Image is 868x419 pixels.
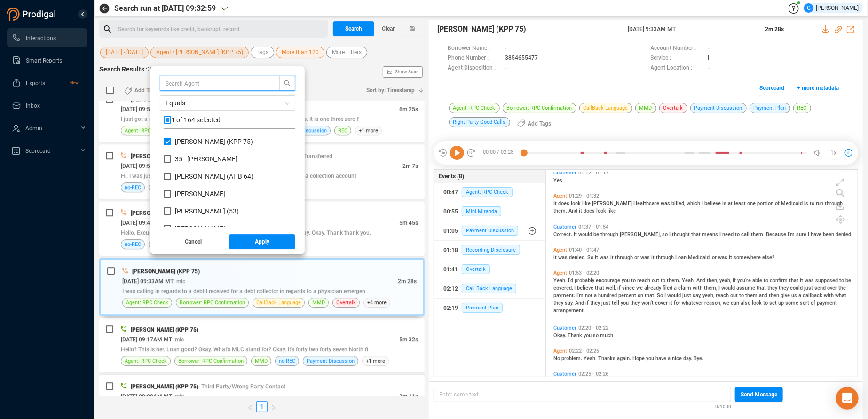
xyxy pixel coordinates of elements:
span: And [575,300,585,306]
span: they [779,285,790,291]
span: through [656,254,675,261]
span: yeah, [702,293,716,299]
span: [PERSON_NAME] [592,200,633,206]
span: Agent: RPC Check [462,187,513,197]
button: Apply [229,234,296,249]
span: to [764,277,770,284]
span: claim [678,285,693,291]
span: somewhere [734,254,762,261]
span: Borrower: RPC Confirmation [180,298,245,307]
span: Healthcare [633,200,661,206]
span: Equals [166,96,290,110]
span: for [674,300,682,306]
span: Interactions [26,35,56,41]
span: [PERSON_NAME], [620,231,662,237]
button: 1x [827,146,840,159]
span: since [622,285,636,291]
span: or [634,254,640,261]
span: does [584,208,596,214]
span: probably [575,277,596,284]
div: [PERSON_NAME] [804,3,859,13]
span: +1 more [355,126,382,135]
span: I [719,231,722,237]
span: some [785,300,800,306]
a: ExportsNew! [12,73,79,92]
span: of [811,300,817,306]
span: they [553,300,565,306]
span: would [578,231,593,237]
span: or [712,254,718,261]
span: + more metadata [797,80,839,95]
span: with [693,285,704,291]
span: So [657,293,664,299]
span: Cancel [185,234,202,249]
span: give [781,293,791,299]
span: been [823,231,836,237]
span: they [630,300,641,306]
span: I [808,231,811,237]
span: 1x [831,145,837,160]
a: Interactions [12,28,79,47]
span: just [682,293,693,299]
span: that [789,277,800,284]
span: covered, [553,285,574,291]
span: a [668,356,672,362]
span: was [718,254,729,261]
span: [PERSON_NAME] (KPP 75) [131,210,198,216]
button: 00:55Mini Miranda [434,202,545,221]
span: was [640,254,651,261]
span: have [811,231,823,237]
span: REC [338,126,347,135]
span: you're [737,277,752,284]
span: call [741,231,751,237]
span: won't [641,300,655,306]
span: can [731,300,741,306]
span: them. [667,277,682,284]
span: a [798,293,803,299]
div: 02:19 [443,300,458,316]
span: 2m 7s [402,163,418,169]
span: Clear [382,21,395,36]
span: Scorecard [759,80,784,95]
span: Agent • [PERSON_NAME] (KPP 75) [156,47,243,58]
span: it [579,208,584,214]
button: More Filters [326,47,367,58]
span: them. [751,231,766,237]
span: [DATE] 09:59AM MT [121,106,172,112]
span: it [800,277,805,284]
img: prodigal-logo [7,8,58,21]
span: filed [663,285,674,291]
span: denied. [569,254,587,261]
span: Yes. [553,177,564,183]
button: 00:47Agent: RPC Check [434,183,545,202]
span: assume [736,285,757,291]
span: us [791,293,798,299]
button: 02:12Call Back Language [434,279,545,298]
span: well, [606,285,617,291]
span: Tags [256,47,268,58]
button: Cancel [160,234,227,249]
span: if [733,277,737,284]
span: does [558,200,571,206]
span: sort [800,300,811,306]
span: Payment Discussion [462,226,518,236]
span: then [769,293,781,299]
span: up [778,300,785,306]
div: 00:55 [443,204,458,219]
div: [PERSON_NAME] (KPP 75)[DATE] 09:33AM MT| mlc2m 28sI was calling in regards to a debt I received f... [99,258,425,316]
span: supposed [815,277,839,284]
span: I [574,285,577,291]
span: Search [345,21,362,36]
span: to [839,277,845,284]
span: I just got a a notification date a text message about a debt collection. Yes. It is one three zero f [121,116,359,122]
span: Medicaid, [688,254,712,261]
span: again. [617,356,632,362]
span: look [571,200,582,206]
span: [DATE] 09:17AM MT [121,336,172,343]
span: they [767,285,779,291]
span: it [553,254,558,261]
span: that. [645,293,657,299]
span: Hi. I was just calling I talked to you guys [DATE] and found out that I had a collection account [121,173,356,179]
span: was [600,254,610,261]
span: Apply [255,234,269,249]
